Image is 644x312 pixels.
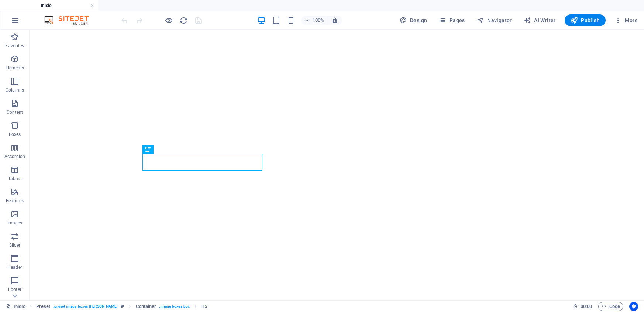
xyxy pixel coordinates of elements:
[439,17,465,24] span: Pages
[602,302,620,311] span: Code
[6,87,24,93] p: Columns
[121,304,124,308] i: This element is a customizable preset
[521,14,559,26] button: AI Writer
[565,14,606,26] button: Publish
[397,14,430,26] button: Design
[8,287,21,292] p: Footer
[474,14,515,26] button: Navigator
[301,16,327,25] button: 100%
[331,17,338,24] i: On resize automatically adjust zoom level to fit chosen device.
[53,302,118,311] span: . preset-image-boxes-[PERSON_NAME]
[6,198,24,204] p: Features
[7,109,23,115] p: Content
[586,304,587,309] span: :
[136,302,156,311] span: Click to select. Double-click to edit
[571,17,600,24] span: Publish
[8,176,21,182] p: Tables
[179,16,188,25] button: reload
[598,302,623,311] button: Code
[9,131,21,137] p: Boxes
[397,14,430,26] div: Design (Ctrl+Alt+Y)
[9,242,21,248] p: Slider
[179,16,188,25] i: Reload page
[312,16,324,25] h6: 100%
[201,302,207,311] span: Click to select. Double-click to edit
[6,65,24,71] p: Elements
[36,302,51,311] span: Click to select. Double-click to edit
[612,14,641,26] button: More
[7,264,22,270] p: Header
[573,302,592,311] h6: Session time
[5,43,24,49] p: Favorites
[477,17,512,24] span: Navigator
[4,154,25,160] p: Accordion
[400,17,427,24] span: Design
[629,302,638,311] button: Usercentrics
[581,302,592,311] span: 00 00
[7,220,23,226] p: Images
[614,17,638,24] span: More
[524,17,556,24] span: AI Writer
[159,302,190,311] span: . image-boxes-box
[436,14,468,26] button: Pages
[42,16,98,25] img: Editor Logo
[164,16,173,25] button: Click here to leave preview mode and continue editing
[36,302,207,311] nav: breadcrumb
[6,302,25,311] a: Click to cancel selection. Double-click to open Pages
